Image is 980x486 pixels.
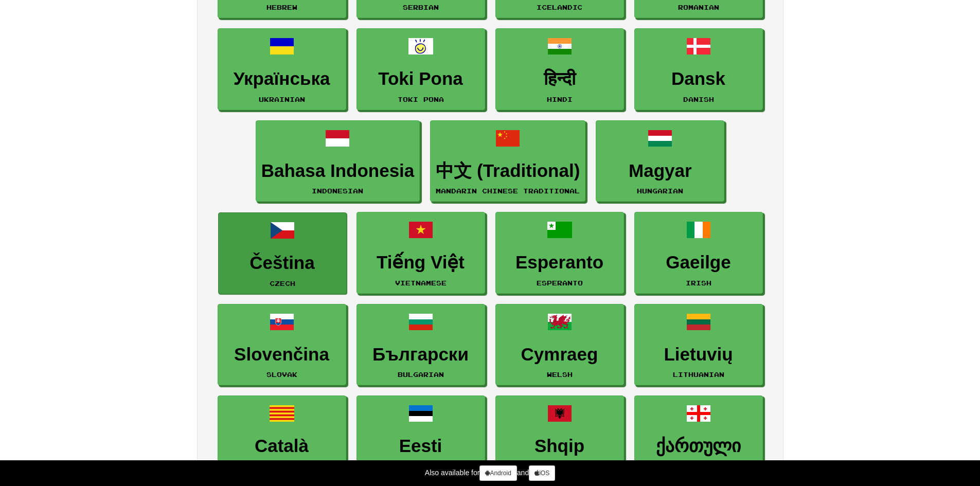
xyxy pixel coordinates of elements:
h3: Català [223,436,341,456]
a: БългарскиBulgarian [357,304,485,386]
small: Indonesian [312,187,363,194]
small: Toki Pona [398,96,444,103]
h3: Esperanto [501,253,618,273]
h3: Українська [223,69,341,89]
small: Mandarin Chinese Traditional [436,187,580,194]
a: MagyarHungarian [596,120,724,202]
a: हिन्दीHindi [495,28,624,110]
a: SlovenčinaSlovak [218,304,346,386]
a: ShqipAlbanian [495,395,624,477]
small: Hungarian [637,187,683,194]
small: Welsh [547,371,573,378]
a: iOS [529,465,555,481]
h3: हिन्दी [501,69,618,89]
h3: Toki Pona [362,69,479,89]
h3: Tiếng Việt [362,253,479,273]
small: Icelandic [537,4,582,11]
small: Slovak [266,371,297,378]
small: Czech [270,280,295,287]
h3: Magyar [601,161,719,181]
small: Vietnamese [395,279,447,286]
h3: Gaeilge [640,253,757,273]
h3: Slovenčina [223,345,341,365]
small: Irish [686,279,711,286]
h3: ქართული [640,436,757,456]
h3: Lietuvių [640,345,757,365]
a: УкраїнськаUkrainian [218,28,346,110]
h3: Cymraeg [501,345,618,365]
a: ČeštinaCzech [218,212,347,294]
small: Bulgarian [398,371,444,378]
a: GaeilgeIrish [634,212,763,294]
h3: Čeština [224,253,341,273]
a: DanskDanish [634,28,763,110]
a: CatalàCatalan [218,395,346,477]
a: Android [479,465,516,481]
h3: Shqip [501,436,618,456]
small: Hebrew [266,4,297,11]
small: Lithuanian [673,371,724,378]
a: EestiEstonian [357,395,485,477]
small: Romanian [678,4,719,11]
a: ქართულიGeorgian [634,395,763,477]
a: CymraegWelsh [495,304,624,386]
h3: Bahasa Indonesia [261,161,415,181]
small: Danish [683,96,714,103]
a: Tiếng ViệtVietnamese [357,212,485,294]
a: EsperantoEsperanto [495,212,624,294]
small: Serbian [403,4,439,11]
h3: 中文 (Traditional) [436,161,580,181]
a: 中文 (Traditional)Mandarin Chinese Traditional [430,120,585,202]
small: Esperanto [537,279,583,286]
small: Hindi [547,96,573,103]
a: Toki PonaToki Pona [357,28,485,110]
h3: Български [362,345,479,365]
h3: Dansk [640,69,757,89]
small: Ukrainian [259,96,305,103]
a: LietuviųLithuanian [634,304,763,386]
h3: Eesti [362,436,479,456]
a: Bahasa IndonesiaIndonesian [256,120,420,202]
